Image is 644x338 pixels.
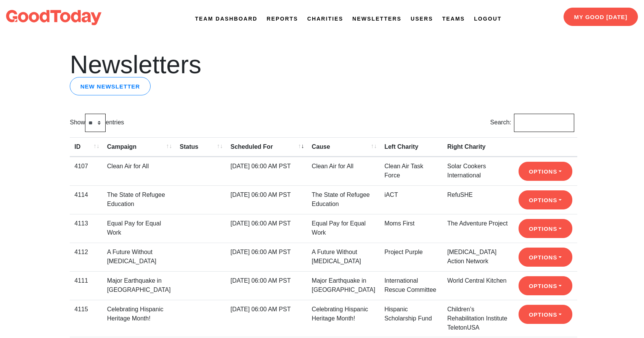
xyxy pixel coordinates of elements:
[490,114,574,132] label: Search:
[103,214,175,243] td: Equal Pay for Equal Work
[307,243,380,271] td: A Future Without [MEDICAL_DATA]
[307,185,380,214] td: The State of Refugee Education
[103,300,175,337] td: Celebrating Hispanic Heritage Month!
[267,15,298,23] a: Reports
[442,15,465,23] a: Teams
[519,305,572,324] button: Options
[103,271,175,300] td: Major Earthquake in [GEOGRAPHIC_DATA]
[226,271,307,300] td: [DATE] 06:00 AM PST
[447,306,507,331] a: Children’s Rehabilitation Institute TeletonUSA
[384,220,414,227] a: Moms First
[380,137,443,157] th: Left Charity
[175,137,226,157] th: Status: activate to sort column ascending
[70,300,103,337] td: 4115
[443,137,514,157] th: Right Charity
[384,192,398,198] a: iACT
[447,192,473,198] a: RefuSHE
[226,243,307,271] td: [DATE] 06:00 AM PST
[519,162,572,181] button: Options
[226,185,307,214] td: [DATE] 06:00 AM PST
[70,243,103,271] td: 4112
[447,249,496,264] a: [MEDICAL_DATA] Action Network
[70,214,103,243] td: 4113
[103,243,175,271] td: A Future Without [MEDICAL_DATA]
[307,157,380,185] td: Clean Air for All
[564,8,638,26] a: My Good [DATE]
[226,214,307,243] td: [DATE] 06:00 AM PST
[352,15,401,23] a: Newsletters
[103,137,175,157] th: Campaign: activate to sort column ascending
[70,114,124,132] label: Show entries
[384,163,423,179] a: Clean Air Task Force
[6,10,101,25] img: logo-dark-da6b47b19159aada33782b937e4e11ca563a98e0ec6b0b8896e274de7198bfd4.svg
[70,271,103,300] td: 4111
[226,300,307,337] td: [DATE] 06:00 AM PST
[411,15,433,23] a: Users
[70,137,103,157] th: ID: activate to sort column ascending
[447,220,507,227] a: The Adventure Project
[70,157,103,185] td: 4107
[519,276,572,295] button: Options
[519,219,572,238] button: Options
[384,277,436,293] a: International Rescue Committee
[474,15,501,23] a: Logout
[70,185,103,214] td: 4114
[85,114,106,132] select: Showentries
[307,137,380,157] th: Cause: activate to sort column ascending
[519,248,572,267] button: Options
[384,249,423,255] a: Project Purple
[103,157,175,185] td: Clean Air for All
[70,77,150,95] a: New newsletter
[514,114,574,132] input: Search:
[519,190,572,209] button: Options
[307,15,343,23] a: Charities
[70,52,574,77] h1: Newsletters
[226,157,307,185] td: [DATE] 06:00 AM PST
[384,306,432,322] a: Hispanic Scholarship Fund
[307,214,380,243] td: Equal Pay for Equal Work
[447,277,506,284] a: World Central Kitchen
[307,300,380,337] td: Celebrating Hispanic Heritage Month!
[103,185,175,214] td: The State of Refugee Education
[447,163,486,179] a: Solar Cookers International
[307,271,380,300] td: Major Earthquake in [GEOGRAPHIC_DATA]
[226,137,307,157] th: Scheduled For: activate to sort column ascending
[195,15,257,23] a: Team Dashboard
